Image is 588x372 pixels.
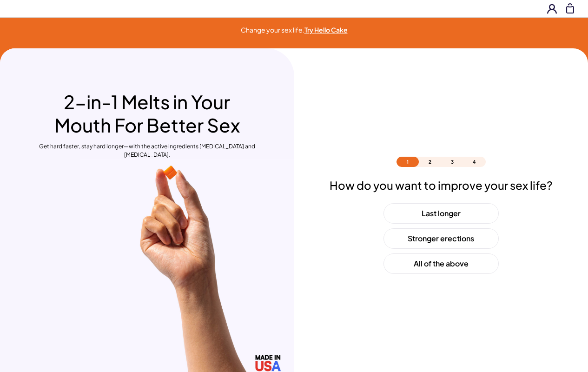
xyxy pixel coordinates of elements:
button: Stronger erections [383,228,499,249]
h1: 2-in-1 Melts in Your Mouth For Better Sex [38,90,256,137]
li: 3 [441,157,463,167]
li: 4 [463,157,486,167]
p: Get hard faster, stay hard longer—with the active ingredients [MEDICAL_DATA] and [MEDICAL_DATA]. [38,142,256,159]
button: All of the above [383,253,499,274]
a: Try Hello Cake [304,26,348,34]
li: 2 [419,157,441,167]
h2: How do you want to improve your sex life? [330,178,553,192]
li: 1 [396,157,419,167]
button: Last longer [383,203,499,224]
